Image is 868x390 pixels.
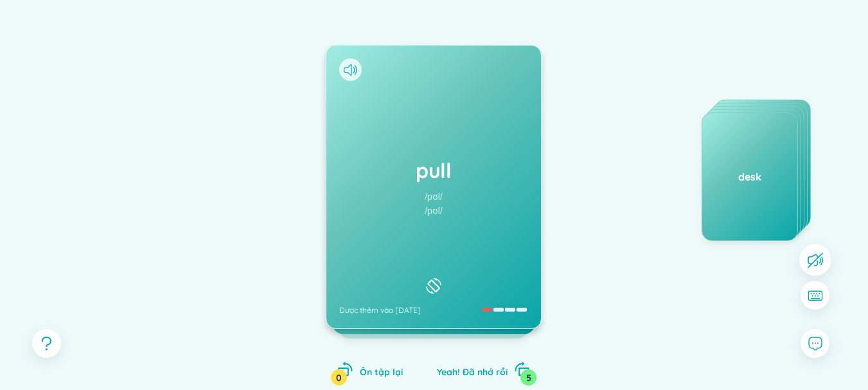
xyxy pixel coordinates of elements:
[32,329,61,358] button: question
[425,190,443,204] div: /pʊl/
[425,204,443,218] div: /pʊl/
[514,361,530,377] span: rotate-right
[360,366,403,378] span: Ôn tập lại
[702,170,797,184] div: desk
[339,156,528,184] h1: pull
[337,361,353,377] span: rotate-left
[520,369,536,386] div: 5
[437,366,508,378] span: Yeah! Đã nhớ rồi
[331,369,347,386] div: 0
[39,335,55,351] span: question
[339,305,421,315] div: Được thêm vào [DATE]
